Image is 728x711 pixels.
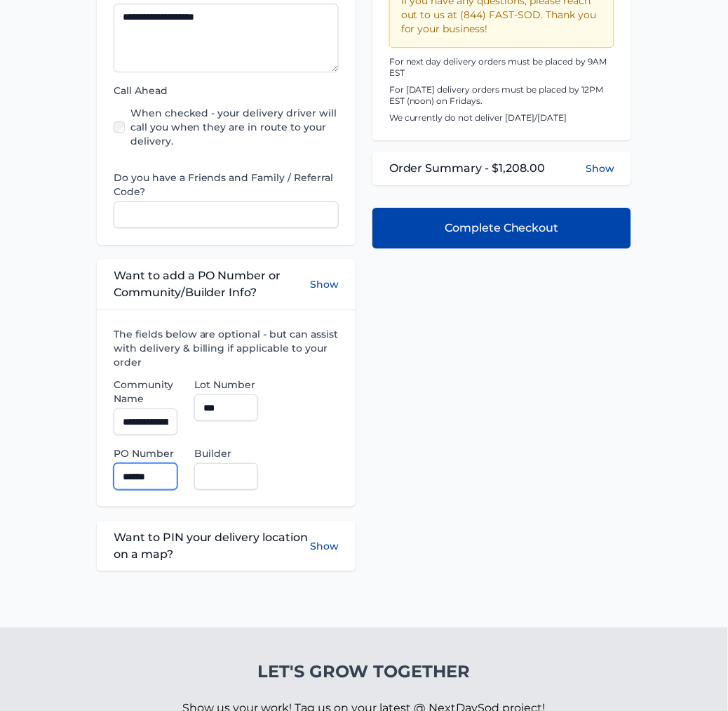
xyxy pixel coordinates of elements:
[114,327,339,369] label: The fields below are optional - but can assist with delivery & billing if applicable to your order
[194,446,258,460] label: Builder
[114,267,310,301] span: Want to add a PO Number or Community/Builder Info?
[183,661,546,684] h4: Let's Grow Together
[389,112,614,124] p: We currently do not deliver [DATE]/[DATE]
[389,84,614,107] p: For [DATE] delivery orders must be placed by 12PM EST (noon) on Fridays.
[114,529,310,563] span: Want to PIN your delivery location on a map?
[130,106,339,148] label: When checked - your delivery driver will call you when they are in route to your delivery.
[586,161,614,175] button: Show
[310,267,339,301] button: Show
[114,84,339,98] label: Call Ahead
[194,378,258,392] label: Lot Number
[114,446,177,460] label: PO Number
[445,220,559,237] span: Complete Checkout
[389,56,614,79] p: For next day delivery orders must be placed by 9AM EST
[310,529,339,563] button: Show
[114,171,339,199] label: Do you have a Friends and Family / Referral Code?
[389,160,546,177] span: Order Summary - $1,208.00
[372,208,631,248] button: Complete Checkout
[114,378,177,406] label: Community Name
